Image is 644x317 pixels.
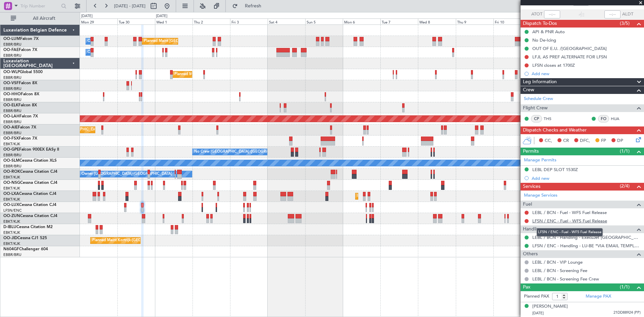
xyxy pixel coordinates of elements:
div: LFSN / ENC - Fuel - WFS Fuel Release [537,228,603,236]
span: CC, [545,138,552,144]
div: LFSN closes at 1700Z [532,62,575,68]
span: [DATE] - [DATE] [114,3,146,9]
a: LFSN/ENC [3,208,22,213]
a: LFSN / ENC - Handling - LU-BE *VIA EMAIL TEMPLATE* LFSN / ENC [532,243,641,249]
a: OO-NSGCessna Citation CJ4 [3,181,57,185]
a: N604GFChallenger 604 [3,247,48,251]
span: OO-VSF [3,81,19,85]
div: No De-Icing [532,37,556,43]
span: FP [601,138,606,144]
div: OUT OF E.U. /[GEOGRAPHIC_DATA] [532,46,607,51]
div: API & PNR Auto [532,29,565,35]
a: OO-LUXCessna Citation CJ4 [3,203,56,207]
a: EBKT/KJK [3,230,20,235]
div: Add new [532,175,641,181]
a: Manage PAX [586,293,611,300]
span: 21DD88924 (PP) [613,310,641,316]
a: EBBR/BRU [3,42,21,47]
a: OO-LUMFalcon 7X [3,37,39,41]
div: Owner [GEOGRAPHIC_DATA]-[GEOGRAPHIC_DATA] [82,169,172,179]
a: LEBL / BCN - Screening Fee [532,268,587,273]
span: ATOT [531,11,542,18]
a: EBKT/KJK [3,142,20,147]
div: Sun 5 [305,18,343,24]
div: Planned Maint Kortrijk-[GEOGRAPHIC_DATA] [92,235,170,246]
div: [DATE] [156,13,167,19]
span: OO-FAE [3,48,19,52]
a: EBBR/BRU [3,75,21,80]
span: OO-ELK [3,103,18,107]
div: Owner Melsbroek Air Base [88,47,133,57]
a: EBBR/BRU [3,252,21,257]
div: Add new [532,71,641,76]
a: HUA [611,116,626,122]
span: Services [523,183,540,191]
div: Planned Maint Milan (Linate) [174,69,223,80]
span: OO-LAH [3,114,19,118]
a: LEBL / BCN - Screening Fee Crew [532,276,599,282]
span: (2/4) [620,182,630,190]
a: Manage Permits [524,157,556,164]
span: All Aircraft [17,16,71,21]
span: N604GF [3,247,19,251]
div: Fri 3 [230,18,268,24]
a: EBKT/KJK [3,186,20,191]
span: (3/5) [620,20,630,27]
div: No Crew [GEOGRAPHIC_DATA] ([GEOGRAPHIC_DATA] National) [194,147,307,157]
a: OO-HHOFalcon 8X [3,92,39,96]
span: Flight Crew [523,104,548,112]
span: OO-HHO [3,92,21,96]
div: Mon 6 [343,18,380,24]
a: EBKT/KJK [3,197,20,202]
a: OO-GPEFalcon 900EX EASy II [3,148,59,152]
a: EBBR/BRU [3,86,21,91]
div: [PERSON_NAME] [532,303,568,310]
div: Owner Melsbroek Air Base [88,36,133,46]
a: EBBR/BRU [3,53,21,58]
span: CR [563,138,569,144]
div: Fri 10 [493,18,531,24]
div: CP [531,115,542,122]
span: OO-SLM [3,159,19,163]
span: (1/1) [620,283,630,290]
div: Tue 7 [380,18,418,24]
a: OO-ELKFalcon 8X [3,103,37,107]
span: OO-ROK [3,170,20,174]
span: OO-LXA [3,192,19,196]
label: Planned PAX [524,293,549,300]
a: EBKT/KJK [3,219,20,224]
span: OO-GPE [3,148,19,152]
span: OO-LUM [3,37,20,41]
input: --:-- [544,10,560,18]
div: FO [598,115,609,122]
span: OO-JID [3,236,17,240]
span: Pax [523,283,530,291]
span: Dispatch To-Dos [523,20,557,28]
div: Planned Maint [GEOGRAPHIC_DATA] ([GEOGRAPHIC_DATA] National) [144,36,265,46]
span: Fuel [523,201,532,208]
span: ALDT [622,11,633,18]
span: Dispatch Checks and Weather [523,126,587,134]
a: OO-ROKCessna Citation CJ4 [3,170,57,174]
a: OO-SLMCessna Citation XLS [3,159,57,163]
div: Sat 4 [268,18,305,24]
div: [DATE] [81,13,93,19]
a: Schedule Crew [524,96,553,102]
a: EBBR/BRU [3,153,21,158]
a: OO-LXACessna Citation CJ4 [3,192,56,196]
span: (1/1) [620,148,630,155]
a: OO-JIDCessna CJ1 525 [3,236,47,240]
div: Wed 8 [418,18,455,24]
div: Tue 30 [117,18,155,24]
span: Refresh [239,4,267,8]
span: Crew [523,86,534,94]
a: EBBR/BRU [3,97,21,102]
span: OO-LUX [3,203,19,207]
span: OO-AIE [3,125,18,129]
a: OO-FAEFalcon 7X [3,48,37,52]
a: OO-LAHFalcon 7X [3,114,38,118]
a: LFSN / ENC - Fuel - WFS Fuel Release [532,218,607,224]
div: Thu 2 [193,18,230,24]
a: OO-FSXFalcon 7X [3,137,37,141]
a: OO-WLPGlobal 5500 [3,70,43,74]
